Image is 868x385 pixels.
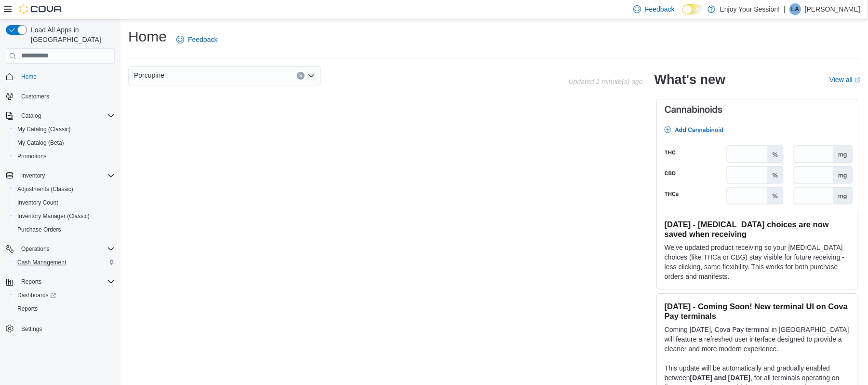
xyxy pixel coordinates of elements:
[2,89,119,103] button: Customers
[21,245,50,253] span: Operations
[128,27,167,46] h1: Home
[297,72,305,80] button: Clear input
[855,77,860,83] svg: External link
[134,69,164,81] span: Porcupine
[665,243,850,281] p: We've updated product receiving so your [MEDICAL_DATA] choices (like THCa or CBG) stay visible fo...
[690,374,750,382] strong: [DATE] and [DATE]
[2,169,119,182] button: Inventory
[10,182,119,196] button: Adjustments (Classic)
[19,4,63,14] img: Cova
[682,4,703,14] input: Dark Mode
[10,289,119,302] a: Dashboards
[13,257,70,268] a: Cash Management
[17,91,53,102] a: Customers
[17,291,56,299] span: Dashboards
[27,25,115,44] span: Load All Apps in [GEOGRAPHIC_DATA]
[13,210,115,222] span: Inventory Manager (Classic)
[21,172,45,179] span: Inventory
[13,151,115,162] span: Promotions
[17,70,115,82] span: Home
[13,210,93,222] a: Inventory Manager (Classic)
[17,243,115,255] span: Operations
[789,3,801,15] div: Elora Allen
[188,35,217,44] span: Feedback
[791,3,799,15] span: EA
[307,72,315,80] button: Open list of options
[13,289,60,301] a: Dashboards
[17,226,61,234] span: Purchase Orders
[10,256,119,269] button: Cash Management
[13,197,62,208] a: Inventory Count
[13,151,51,162] a: Promotions
[17,276,115,288] span: Reports
[13,197,115,208] span: Inventory Count
[569,78,643,85] p: Updated 1 minute(s) ago
[17,305,38,313] span: Reports
[17,152,47,160] span: Promotions
[13,257,115,268] span: Cash Management
[21,93,49,100] span: Customers
[784,3,786,15] p: |
[805,3,860,15] p: [PERSON_NAME]
[13,183,115,195] span: Adjustments (Classic)
[17,276,45,288] button: Reports
[17,259,66,266] span: Cash Management
[645,4,674,14] span: Feedback
[10,150,119,163] button: Promotions
[17,125,71,133] span: My Catalog (Classic)
[6,66,115,361] nav: Complex example
[2,69,119,83] button: Home
[2,275,119,289] button: Reports
[13,124,75,135] a: My Catalog (Classic)
[173,30,221,49] a: Feedback
[17,110,115,122] span: Catalog
[17,323,46,335] a: Settings
[10,196,119,209] button: Inventory Count
[17,212,90,220] span: Inventory Manager (Classic)
[13,137,68,149] a: My Catalog (Beta)
[665,325,850,354] p: Coming [DATE], Cova Pay terminal in [GEOGRAPHIC_DATA] will feature a refreshed user interface des...
[2,321,119,335] button: Settings
[21,112,41,120] span: Catalog
[13,183,77,195] a: Adjustments (Classic)
[21,325,42,333] span: Settings
[17,90,115,102] span: Customers
[13,224,65,235] a: Purchase Orders
[10,123,119,136] button: My Catalog (Classic)
[13,303,41,315] a: Reports
[13,289,115,301] span: Dashboards
[665,220,850,239] h3: [DATE] - [MEDICAL_DATA] choices are now saved when receiving
[17,243,53,255] button: Operations
[654,72,725,87] h2: What's new
[17,199,58,206] span: Inventory Count
[13,303,115,315] span: Reports
[17,185,73,193] span: Adjustments (Classic)
[2,109,119,123] button: Catalog
[17,170,49,181] button: Inventory
[10,136,119,150] button: My Catalog (Beta)
[17,170,115,181] span: Inventory
[21,73,37,81] span: Home
[17,71,40,82] a: Home
[17,322,115,334] span: Settings
[720,3,780,15] p: Enjoy Your Session!
[10,302,119,316] button: Reports
[21,278,41,286] span: Reports
[829,76,860,83] a: View allExternal link
[17,139,64,147] span: My Catalog (Beta)
[665,302,850,321] h3: [DATE] - Coming Soon! New terminal UI on Cova Pay terminals
[13,124,115,135] span: My Catalog (Classic)
[2,242,119,256] button: Operations
[10,209,119,223] button: Inventory Manager (Classic)
[17,110,45,122] button: Catalog
[13,224,115,235] span: Purchase Orders
[10,223,119,236] button: Purchase Orders
[13,137,115,149] span: My Catalog (Beta)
